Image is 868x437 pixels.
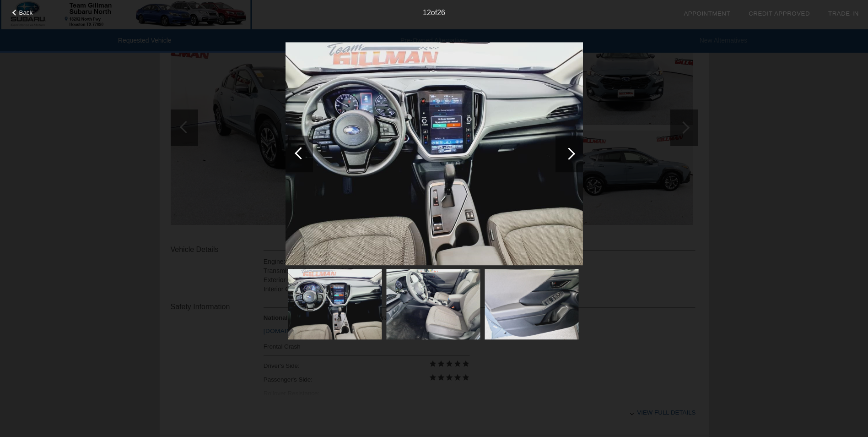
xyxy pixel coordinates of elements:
[485,269,578,339] img: image.aspx
[828,10,859,17] a: Trade-In
[437,9,445,16] span: 26
[288,269,382,339] img: image.aspx
[286,42,583,266] img: image.aspx
[386,269,480,339] img: image.aspx
[19,9,33,16] span: Back
[423,9,431,16] span: 12
[749,10,810,17] a: Credit Approved
[684,10,730,17] a: Appointment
